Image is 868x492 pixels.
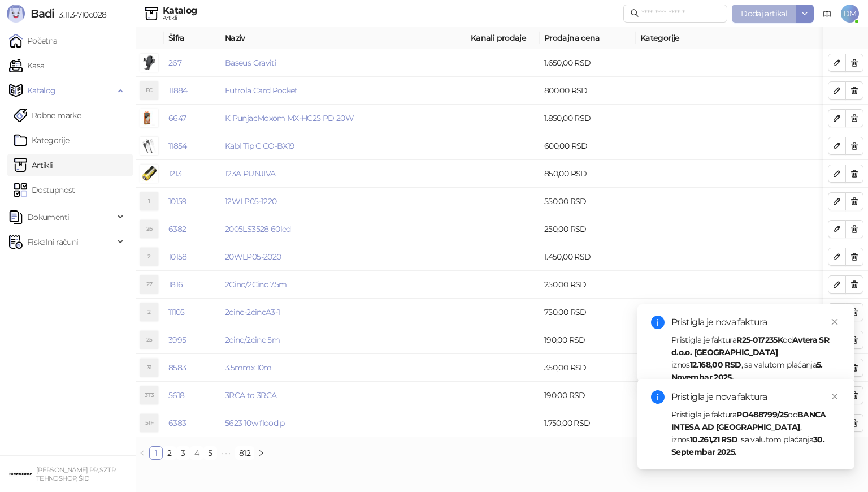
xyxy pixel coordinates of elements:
[220,27,466,49] th: Naziv
[225,252,281,262] a: 20WLP05-2020
[9,29,58,52] a: Početna
[225,418,285,428] a: 5623 10w flood p
[36,466,115,482] small: [PERSON_NAME] PR, SZTR TEHNOSHOP, ŠID
[818,5,836,23] a: Dokumentacija
[204,447,216,459] a: 5
[220,354,466,382] td: 3.5mmx 10m
[190,447,203,459] a: 4
[540,77,636,105] td: 800,00 RSD
[540,160,636,188] td: 850,00 RSD
[163,6,197,15] div: Katalog
[14,129,70,152] a: Kategorije
[140,275,158,294] div: 27
[220,409,466,437] td: 5623 10w flood p
[220,271,466,299] td: 2Cinc/2Cinc 7.5m
[176,446,190,460] li: 3
[540,215,636,243] td: 250,00 RSD
[671,334,841,383] div: Pristigla je faktura od , iznos , sa valutom plaćanja
[168,58,181,68] a: 267
[640,32,866,44] span: Kategorije
[139,450,146,456] span: left
[220,105,466,132] td: K PunjacMoxom MX-HC25 PD 20W
[690,360,741,370] strong: 12.168,00 RSD
[145,7,158,20] img: Artikli
[225,362,272,373] a: 3.5mmx 10m
[828,316,841,328] a: Close
[732,5,796,23] button: Dodaj artikal
[220,160,466,188] td: 123A PUNJIVA
[168,279,183,290] a: 1816
[225,390,276,400] a: 3RCA to 3RCA
[831,318,839,326] span: close
[163,15,197,21] div: Artikli
[217,446,235,460] li: Sledećih 5 Strana
[540,27,636,49] th: Prodajna cena
[163,447,176,459] a: 2
[9,463,32,485] img: 64x64-companyLogo-68805acf-9e22-4a20-bcb3-9756868d3d19.jpeg
[140,331,158,349] div: 25
[54,10,106,20] span: 3.11.3-710c028
[225,85,298,96] a: Futrola Card Pocket
[168,113,186,123] a: 6647
[140,220,158,238] div: 26
[225,113,354,123] a: K PunjacMoxom MX-HC25 PD 20W
[651,390,665,404] span: info-circle
[220,215,466,243] td: 2005LS3528 60led
[168,196,187,206] a: 10159
[225,279,287,290] a: 2Cinc/2Cinc 7.5m
[225,58,276,68] a: Baseus Graviti
[540,382,636,409] td: 190,00 RSD
[14,154,53,176] a: ArtikliArtikli
[168,252,187,262] a: 10158
[163,446,176,460] li: 2
[540,354,636,382] td: 350,00 RSD
[140,192,158,210] div: 1
[149,446,163,460] li: 1
[136,446,149,460] li: Prethodna strana
[31,7,54,20] span: Badi
[736,335,783,345] strong: R25-017235K
[235,446,254,460] li: 812
[540,105,636,132] td: 1.850,00 RSD
[190,446,203,460] li: 4
[225,335,280,345] a: 2cinc/2cinc 5m
[220,188,466,215] td: 12WLP05-1220
[14,179,75,201] a: Dostupnost
[651,316,665,329] span: info-circle
[140,81,158,100] div: FC
[540,271,636,299] td: 250,00 RSD
[168,85,188,96] a: 11884
[540,299,636,326] td: 750,00 RSD
[671,390,841,404] div: Pristigla je nova faktura
[220,49,466,77] td: Baseus Graviti
[220,299,466,326] td: 2cinc-2cincA3-1
[540,188,636,215] td: 550,00 RSD
[177,447,189,459] a: 3
[254,446,268,460] li: Sledeća strana
[9,54,44,77] a: Kasa
[236,447,254,459] a: 812
[27,206,69,228] span: Dokumenti
[150,447,162,459] a: 1
[225,196,276,206] a: 12WLP05-1220
[741,8,787,19] span: Dodaj artikal
[225,224,291,234] a: 2005LS3528 60led
[831,392,839,400] span: close
[540,243,636,271] td: 1.450,00 RSD
[140,414,158,432] div: 51F
[168,418,186,428] a: 6383
[225,141,294,151] a: Kabl Tip C CO-BX19
[220,243,466,271] td: 20WLP05-2020
[168,307,185,317] a: 11105
[466,27,540,49] th: Kanali prodaje
[217,446,235,460] span: •••
[220,326,466,354] td: 2cinc/2cinc 5m
[136,446,149,460] button: left
[168,224,186,234] a: 6382
[671,360,823,382] strong: 5. Novembar 2025.
[168,141,187,151] a: 11854
[220,77,466,105] td: Futrola Card Pocket
[225,307,280,317] a: 2cinc-2cincA3-1
[27,79,56,102] span: Katalog
[140,386,158,404] div: 3T3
